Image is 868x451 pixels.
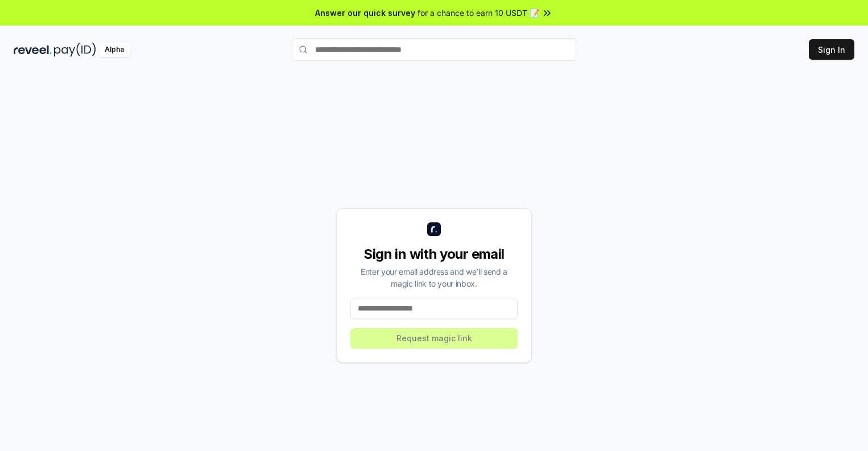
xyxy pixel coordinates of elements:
[809,39,854,60] button: Sign In
[98,43,130,57] div: Alpha
[350,245,518,263] div: Sign in with your email
[350,266,518,289] div: Enter your email address and we’ll send a magic link to your inbox.
[427,222,441,236] img: logo_small
[418,7,539,19] span: for a chance to earn 10 USDT 📝
[54,43,96,57] img: pay_id
[14,43,52,57] img: reveel_dark
[315,7,415,19] span: Answer our quick survey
